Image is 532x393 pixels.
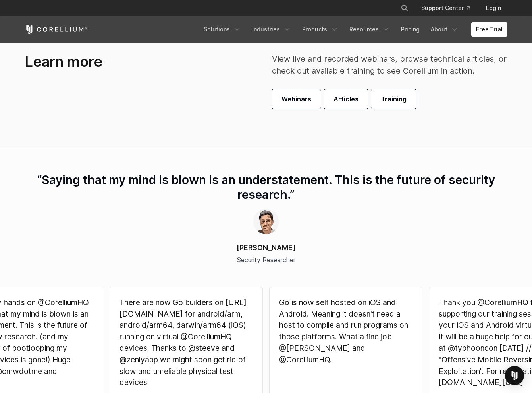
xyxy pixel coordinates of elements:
p: [PERSON_NAME] [25,242,507,253]
span: View live and recorded webinars, browse technical articles, or check out available training to se... [272,54,507,76]
button: Search [397,1,412,15]
p: Security Researcher [25,255,507,265]
a: Products [297,22,343,37]
a: Articles [324,89,368,109]
a: Resources [345,22,395,37]
div: Navigation Menu [391,1,507,15]
img: Corellium Ambassador Umang Raghuvanshi [253,209,279,234]
p: Go is now self hosted on iOS and Android. Meaning it doesn't need a host to compile and run progr... [279,297,412,366]
a: Pricing [396,22,424,37]
span: Articles [333,94,359,104]
div: Open Intercom Messenger [505,366,524,385]
a: Free Trial [471,22,507,37]
a: Training [371,89,416,109]
a: Login [480,1,507,15]
span: Webinars [281,94,311,104]
a: About [426,22,463,37]
a: Support Center [415,1,476,15]
h3: Learn more [25,53,228,71]
span: Training [381,94,407,104]
a: Industries [247,22,296,37]
a: Corellium Home [25,25,88,34]
h3: “Saying that my mind is blown is an understatement. This is the future of security research.” [25,173,507,202]
a: Solutions [199,22,246,37]
p: There are now Go builders on [URL][DOMAIN_NAME] for android/arm, android/arm64, darwin/arm64 (iOS... [120,297,253,388]
div: Navigation Menu [199,22,507,37]
a: Webinars [272,89,321,109]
